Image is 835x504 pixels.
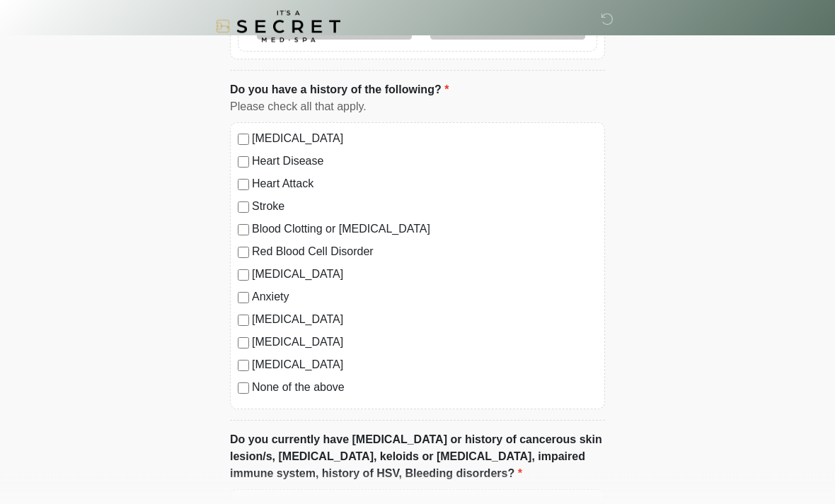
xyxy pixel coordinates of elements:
[238,157,249,168] input: Heart Disease
[252,357,597,374] label: [MEDICAL_DATA]
[238,293,249,304] input: Anxiety
[238,315,249,327] input: [MEDICAL_DATA]
[238,270,249,281] input: [MEDICAL_DATA]
[252,221,597,238] label: Blood Clotting or [MEDICAL_DATA]
[230,82,449,99] label: Do you have a history of the following?
[252,153,597,170] label: Heart Disease
[252,176,597,193] label: Heart Attack
[238,134,249,146] input: [MEDICAL_DATA]
[216,11,340,42] img: It's A Secret Med Spa Logo
[252,266,597,283] label: [MEDICAL_DATA]
[252,244,597,261] label: Red Blood Cell Disorder
[252,334,597,351] label: [MEDICAL_DATA]
[238,180,249,191] input: Heart Attack
[230,99,605,116] div: Please check all that apply.
[238,338,249,349] input: [MEDICAL_DATA]
[238,247,249,259] input: Red Blood Cell Disorder
[252,199,597,216] label: Stroke
[238,225,249,236] input: Blood Clotting or [MEDICAL_DATA]
[238,383,249,394] input: None of the above
[252,312,597,329] label: [MEDICAL_DATA]
[238,202,249,213] input: Stroke
[252,289,597,306] label: Anxiety
[252,131,597,148] label: [MEDICAL_DATA]
[252,380,597,397] label: None of the above
[238,361,249,372] input: [MEDICAL_DATA]
[230,432,605,483] label: Do you currently have [MEDICAL_DATA] or history of cancerous skin lesion/s, [MEDICAL_DATA], keloi...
